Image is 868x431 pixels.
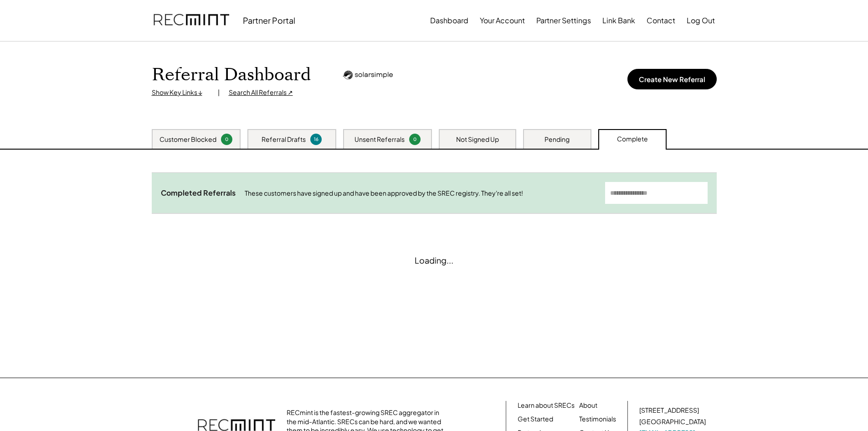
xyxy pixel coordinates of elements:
[343,71,393,79] img: Logo_Horizontal-Black.png
[152,64,311,86] h1: Referral Dashboard
[544,135,570,144] div: Pending
[229,88,293,97] div: Search All Referrals ↗
[411,136,419,143] div: 0
[415,255,453,265] div: Loading...
[161,188,236,198] div: Completed Referrals
[262,135,306,144] div: Referral Drafts
[579,401,597,410] a: About
[602,11,635,30] button: Link Bank
[430,11,468,30] button: Dashboard
[222,136,231,143] div: 0
[627,69,717,89] button: Create New Referral
[617,135,648,144] div: Complete
[218,88,220,97] div: |
[639,406,699,415] div: [STREET_ADDRESS]
[518,401,575,410] a: Learn about SRECs
[647,11,675,30] button: Contact
[536,11,591,30] button: Partner Settings
[480,11,525,30] button: Your Account
[159,135,216,144] div: Customer Blocked
[152,88,209,97] div: Show Key Links ↓
[245,189,596,198] div: These customers have signed up and have been approved by the SREC registry. They're all set!
[243,15,295,26] div: Partner Portal
[579,415,616,424] a: Testimonials
[154,5,229,36] img: recmint-logotype%403x.png
[354,135,405,144] div: Unsent Referrals
[312,136,320,143] div: 16
[687,11,715,30] button: Log Out
[456,135,499,144] div: Not Signed Up
[639,417,706,426] div: [GEOGRAPHIC_DATA]
[518,415,553,424] a: Get Started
